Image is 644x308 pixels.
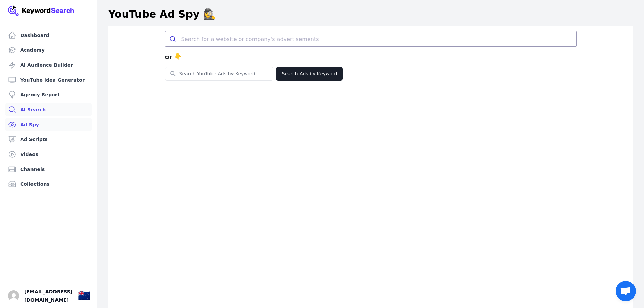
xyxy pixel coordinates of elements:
[181,31,576,46] input: Search for a website or company's advertisements
[108,8,216,20] h1: YouTube Ad Spy 🕵️‍♀️
[5,43,92,57] a: Academy
[5,118,92,131] a: Ad Spy
[78,289,90,303] button: 🇳🇿
[5,133,92,146] a: Ad Scripts
[5,148,92,161] a: Videos
[5,88,92,102] a: Agency Report
[165,67,273,80] input: Search YouTube Ads by Keyword
[8,290,19,301] button: Open user button
[616,281,636,301] a: Open chat
[5,177,92,191] a: Collections
[8,5,74,16] img: Your Company
[5,73,92,87] a: YouTube Idea Generator
[5,58,92,72] a: AI Audience Builder
[165,47,577,67] div: or 👇
[5,103,92,116] a: AI Search
[276,67,343,81] button: Search Ads by Keyword
[5,28,92,42] a: Dashboard
[78,290,90,302] div: 🇳🇿
[165,31,181,46] button: Submit
[24,288,72,304] span: [EMAIL_ADDRESS][DOMAIN_NAME]
[5,162,92,176] a: Channels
